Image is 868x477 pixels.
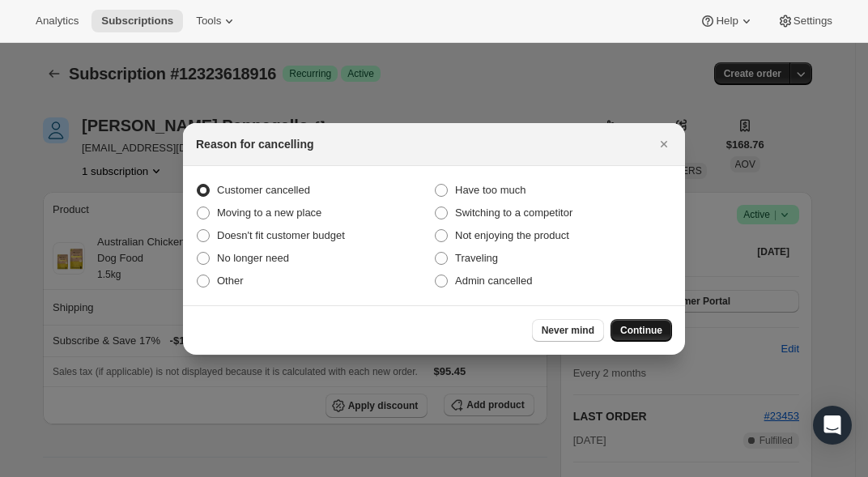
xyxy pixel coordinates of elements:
span: Not enjoying the product [455,229,569,241]
span: Other [217,275,244,287]
span: Customer cancelled [217,184,310,196]
button: Continue [611,319,672,342]
button: Subscriptions [91,10,183,32]
span: Have too much [455,184,525,196]
span: Subscriptions [101,15,173,28]
span: Switching to a competitor [455,207,572,219]
button: Help [690,10,764,32]
span: Tools [196,15,221,28]
span: Admin cancelled [455,275,532,287]
button: Never mind [532,319,604,342]
span: Analytics [36,15,79,28]
button: Tools [186,10,247,32]
span: Continue [620,324,662,337]
span: Help [716,15,738,28]
button: Close [653,133,675,155]
span: Moving to a new place [217,207,321,219]
h2: Reason for cancelling [196,136,313,152]
button: Analytics [26,10,88,32]
span: No longer need [217,252,289,264]
div: Open Intercom Messenger [813,406,852,445]
span: Doesn't fit customer budget [217,229,345,241]
span: Never mind [542,324,594,337]
button: Settings [768,10,842,32]
span: Settings [794,15,832,28]
span: Traveling [455,252,498,264]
